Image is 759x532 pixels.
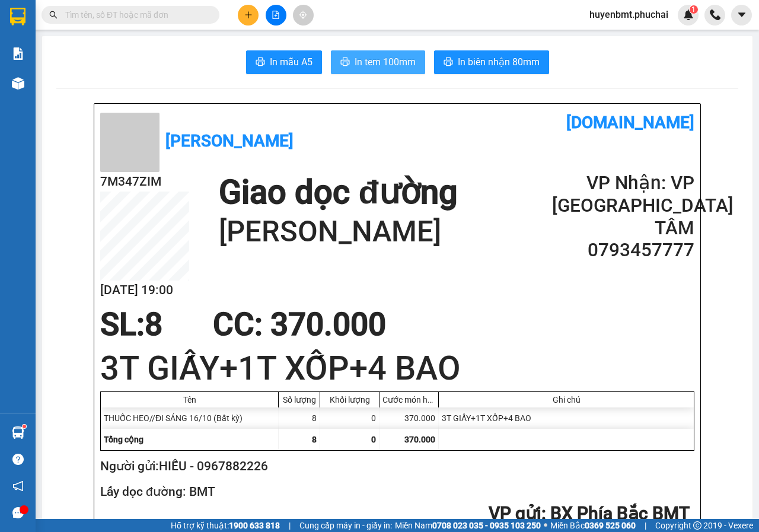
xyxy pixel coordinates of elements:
div: 370.000 [379,407,439,429]
span: In tem 100mm [355,55,416,69]
div: 8 [279,407,320,429]
span: In mẫu A5 [270,55,312,69]
img: icon-new-feature [683,9,694,20]
button: caret-down [731,5,752,26]
h2: 0793457777 [552,239,694,262]
button: aim [293,5,314,26]
span: 1 [691,5,696,14]
span: printer [444,57,453,68]
div: THUỐC HEO//ĐI SÁNG 16/10 (Bất kỳ) [101,407,279,429]
h1: Giao dọc đường [219,172,457,213]
div: 0 [320,407,379,429]
span: | [289,519,291,532]
img: solution-icon [12,47,24,60]
span: SL: [100,306,145,343]
div: Tên [104,395,275,404]
div: Khối lượng [323,395,376,404]
span: caret-down [736,9,747,20]
strong: 1900 633 818 [229,521,280,530]
div: CC : 370.000 [206,307,393,342]
div: Ghi chú [442,395,691,404]
sup: 1 [690,5,698,14]
li: [PERSON_NAME] [6,71,116,88]
h2: [DATE] 19:00 [100,281,189,300]
span: Tổng cộng [104,435,143,444]
strong: 0708 023 035 - 0935 103 250 [432,521,541,530]
h1: [PERSON_NAME] [219,213,457,251]
span: Cung cấp máy in - giấy in: [299,519,392,532]
b: [PERSON_NAME] [165,131,294,151]
span: aim [299,11,307,19]
h2: Người gửi: HIẾU - 0967882226 [100,457,690,476]
h2: 7M347ZIM [100,172,189,192]
span: Hỗ trợ kỹ thuật: [171,519,280,532]
span: search [49,11,58,19]
h2: : BX Phía Bắc BMT [100,502,690,526]
button: printerIn biên nhận 80mm [434,50,549,74]
img: warehouse-icon [12,426,24,439]
span: file-add [272,11,280,19]
span: plus [244,11,253,19]
b: [DOMAIN_NAME] [566,113,694,132]
strong: 0369 525 060 [585,521,636,530]
li: In ngày: 19:00 15/10 [6,88,116,104]
h2: TÂM [552,217,694,240]
span: huyenbmt.phuchai [580,7,678,22]
span: 8 [312,435,317,444]
img: phone-icon [710,9,720,20]
span: Miền Nam [395,519,541,532]
button: file-add [266,5,286,26]
h2: VP Nhận: VP [GEOGRAPHIC_DATA] [552,172,694,217]
span: printer [340,57,350,68]
img: warehouse-icon [12,77,24,90]
h2: Lấy dọc đường: BMT [100,482,690,502]
span: printer [256,57,265,68]
img: logo-vxr [10,8,25,26]
span: VP gửi [489,503,541,524]
span: message [12,507,24,518]
button: printerIn mẫu A5 [246,50,322,74]
button: printerIn tem 100mm [331,50,425,74]
span: ⚪️ [544,523,547,528]
span: question-circle [12,454,24,465]
div: 3T GIẤY+1T XỐP+4 BAO [439,407,694,429]
span: notification [12,480,24,492]
span: 0 [371,435,376,444]
span: Miền Bắc [550,519,636,532]
span: 8 [145,306,162,343]
span: 370.000 [404,435,435,444]
div: Số lượng [282,395,317,404]
span: | [645,519,646,532]
div: Cước món hàng [382,395,435,404]
span: copyright [693,521,701,530]
sup: 1 [23,425,26,428]
span: In biên nhận 80mm [458,55,540,69]
h1: 3T GIẤY+1T XỐP+4 BAO [100,345,694,391]
input: Tìm tên, số ĐT hoặc mã đơn [65,8,205,21]
button: plus [238,5,259,26]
